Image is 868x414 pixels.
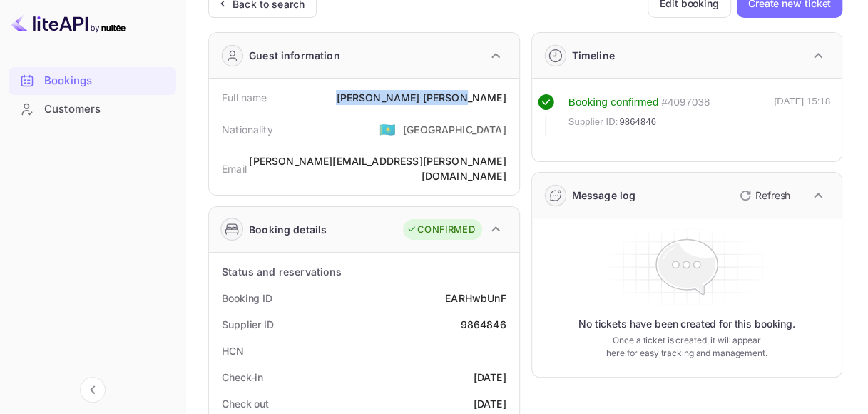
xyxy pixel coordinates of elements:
span: Supplier ID: [568,115,618,129]
div: EARHwbUnF [445,291,506,306]
div: CONFIRMED [407,223,474,237]
p: Refresh [755,188,790,203]
div: Check out [222,396,269,411]
button: Collapse navigation [80,377,106,403]
div: Check-in [222,370,263,385]
div: Booking confirmed [568,94,659,111]
a: Bookings [9,67,176,94]
div: Nationality [222,122,273,137]
div: Status and reservations [222,264,342,279]
div: Full name [222,90,267,105]
div: Timeline [572,48,615,63]
div: Message log [572,188,636,203]
div: HCN [222,343,244,358]
div: Supplier ID [222,317,274,332]
img: LiteAPI logo [11,11,126,34]
div: Bookings [9,67,176,95]
span: 9864846 [619,115,656,129]
div: # 4097038 [661,94,710,111]
div: Customers [44,101,169,118]
p: No tickets have been created for this booking. [578,317,795,331]
span: United States [379,116,396,142]
div: 9864846 [460,317,506,332]
div: Booking ID [222,291,272,306]
div: Customers [9,96,176,123]
div: [PERSON_NAME] [PERSON_NAME] [336,90,506,105]
div: Bookings [44,73,169,89]
a: Customers [9,96,176,122]
div: [DATE] 15:18 [774,94,830,136]
p: Once a ticket is created, it will appear here for easy tracking and management. [605,334,769,360]
div: Booking details [249,222,327,237]
div: [GEOGRAPHIC_DATA] [403,122,506,137]
div: [PERSON_NAME][EMAIL_ADDRESS][PERSON_NAME][DOMAIN_NAME] [247,153,506,183]
div: [DATE] [474,370,506,385]
button: Refresh [731,184,796,207]
div: Guest information [249,48,340,63]
div: Email [222,161,247,176]
div: [DATE] [474,396,506,411]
